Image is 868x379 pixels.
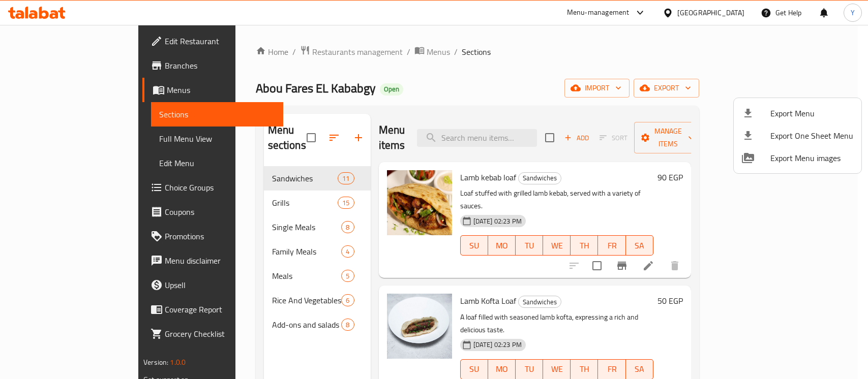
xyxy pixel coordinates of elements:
[770,152,853,164] span: Export Menu images
[734,147,861,169] li: Export Menu images
[770,107,853,119] span: Export Menu
[770,130,853,142] span: Export One Sheet Menu
[734,124,861,147] li: Export one sheet menu items
[734,102,861,124] li: Export menu items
